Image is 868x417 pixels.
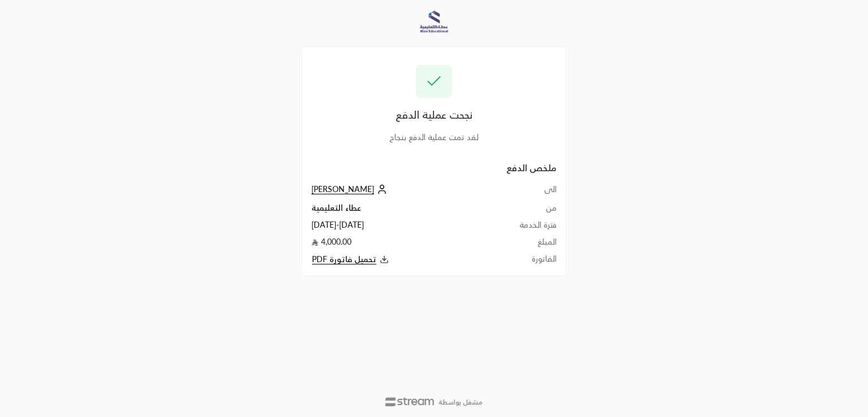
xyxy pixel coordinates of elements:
td: [DATE] - [DATE] [311,219,480,236]
p: مشغل بواسطة [439,398,483,407]
td: عطاء التعليمية [311,202,480,219]
img: Company Logo [419,7,449,37]
div: لقد تمت عملية الدفع بنجاح [311,132,557,143]
td: الفاتورة [480,253,557,266]
td: الى [480,184,557,202]
a: [PERSON_NAME] [311,184,390,194]
td: من [480,202,557,219]
td: 4,000.00 [311,236,480,253]
td: المبلغ [480,236,557,253]
td: فترة الخدمة [480,219,557,236]
span: [PERSON_NAME] [311,184,374,194]
div: نجحت عملية الدفع [311,107,557,123]
span: تحميل فاتورة PDF [312,254,376,264]
button: تحميل فاتورة PDF [311,253,480,266]
h2: ملخص الدفع [311,161,557,175]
